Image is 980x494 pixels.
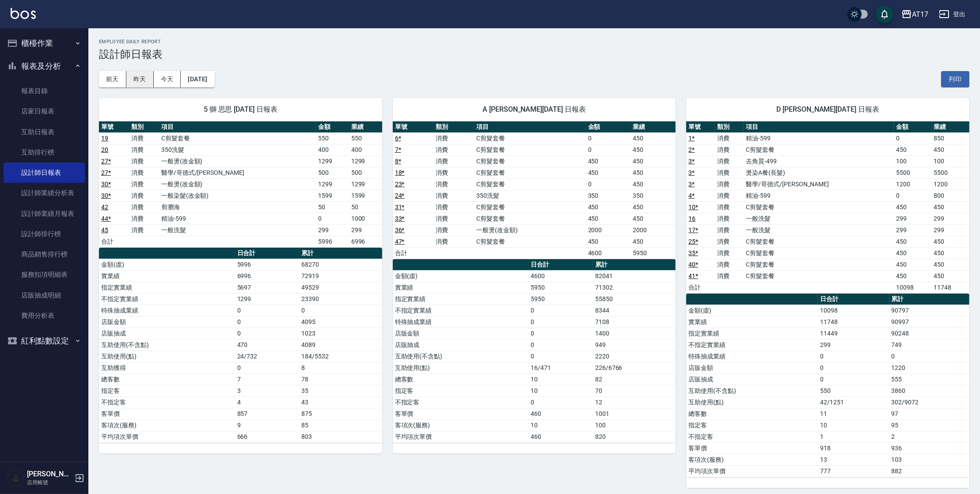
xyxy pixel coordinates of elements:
[433,155,474,167] td: 消費
[316,201,349,213] td: 50
[586,213,631,224] td: 450
[299,282,382,293] td: 49529
[593,339,676,351] td: 949
[393,328,529,339] td: 店販金額
[99,396,235,408] td: 不指定客
[697,105,959,114] span: D [PERSON_NAME][DATE] 日報表
[4,101,85,121] a: 店家日報表
[818,305,889,316] td: 10098
[393,247,433,259] td: 合計
[349,121,382,133] th: 業績
[474,132,585,144] td: C剪髮套餐
[235,259,300,270] td: 5996
[894,190,931,201] td: 0
[631,247,676,259] td: 5950
[316,167,349,178] td: 500
[393,396,529,408] td: 不指定客
[744,259,894,270] td: C剪髮套餐
[235,351,300,362] td: 24/732
[159,167,316,178] td: 醫學/哥德式/[PERSON_NAME]
[235,282,300,293] td: 5697
[316,144,349,155] td: 400
[894,167,931,178] td: 5500
[101,135,108,142] a: 19
[631,213,676,224] td: 450
[744,121,894,133] th: 項目
[129,213,159,224] td: 消費
[889,351,969,362] td: 0
[349,236,382,247] td: 6996
[932,155,969,167] td: 100
[889,362,969,373] td: 1220
[593,259,676,271] th: 累計
[99,351,235,362] td: 互助使用(點)
[474,121,585,133] th: 項目
[715,236,744,247] td: 消費
[235,396,300,408] td: 4
[235,373,300,385] td: 7
[932,270,969,282] td: 450
[4,244,85,264] a: 商品銷售排行榜
[159,190,316,201] td: 一般染髮(改金額)
[393,339,529,351] td: 店販抽成
[818,362,889,373] td: 0
[4,32,85,55] button: 櫃檯作業
[715,132,744,144] td: 消費
[129,132,159,144] td: 消費
[593,373,676,385] td: 82
[932,178,969,190] td: 1200
[159,121,316,133] th: 項目
[316,236,349,247] td: 5996
[4,305,85,326] a: 費用分析表
[932,282,969,293] td: 11748
[349,155,382,167] td: 1299
[912,9,928,20] div: AT17
[474,224,585,236] td: 一般燙(改金額)
[528,305,593,316] td: 0
[889,339,969,351] td: 749
[631,190,676,201] td: 350
[744,167,894,178] td: 燙染A餐(長髮)
[433,190,474,201] td: 消費
[528,293,593,305] td: 5950
[349,132,382,144] td: 550
[474,201,585,213] td: C剪髮套餐
[235,293,300,305] td: 1299
[349,167,382,178] td: 500
[586,121,631,133] th: 金額
[99,48,969,60] h3: 設計師日報表
[299,385,382,396] td: 35
[299,339,382,351] td: 4089
[593,351,676,362] td: 2220
[4,224,85,244] a: 設計師排行榜
[235,270,300,282] td: 6996
[154,71,181,87] button: 今天
[474,236,585,247] td: C剪髮套餐
[932,121,969,133] th: 業績
[744,213,894,224] td: 一般洗髮
[99,121,382,248] table: a dense table
[99,259,235,270] td: 金額(虛)
[99,316,235,328] td: 店販金額
[159,213,316,224] td: 精油-599
[4,122,85,142] a: 互助日報表
[932,201,969,213] td: 450
[586,155,631,167] td: 450
[433,236,474,247] td: 消費
[586,201,631,213] td: 450
[686,339,818,351] td: 不指定實業績
[474,178,585,190] td: C剪髮套餐
[889,316,969,328] td: 90997
[631,121,676,133] th: 業績
[4,183,85,203] a: 設計師業績分析表
[935,6,969,23] button: 登出
[528,351,593,362] td: 0
[99,39,969,45] h2: Employee Daily Report
[715,144,744,155] td: 消費
[528,270,593,282] td: 4600
[299,373,382,385] td: 78
[744,201,894,213] td: C剪髮套餐
[393,293,529,305] td: 指定實業績
[818,373,889,385] td: 0
[894,155,931,167] td: 100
